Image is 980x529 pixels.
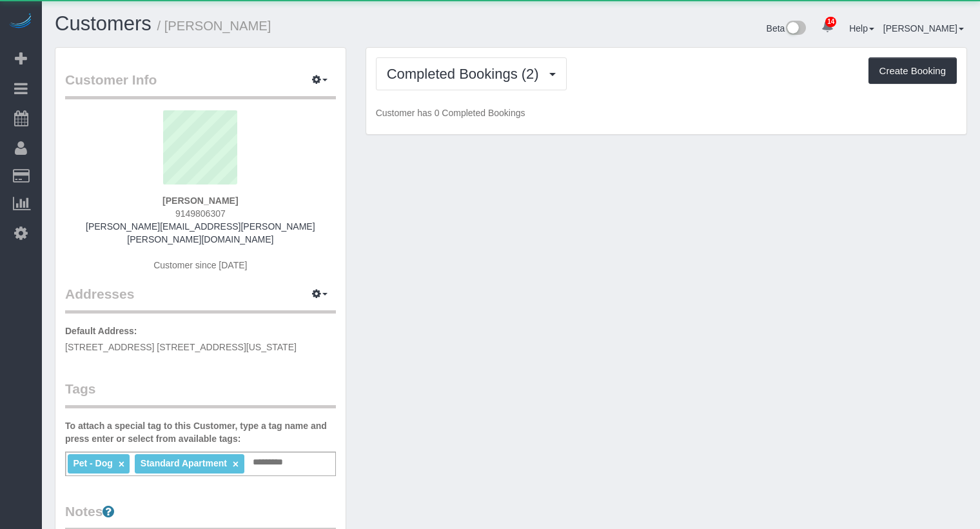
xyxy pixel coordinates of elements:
span: [STREET_ADDRESS] [STREET_ADDRESS][US_STATE] [65,342,297,352]
img: Automaid Logo [8,13,34,31]
p: Customer has 0 Completed Bookings [376,106,957,119]
label: Default Address: [65,324,137,337]
button: Completed Bookings (2) [376,57,567,90]
img: New interface [785,21,806,37]
span: 9149806307 [175,208,226,219]
a: [PERSON_NAME][EMAIL_ADDRESS][PERSON_NAME][PERSON_NAME][DOMAIN_NAME] [86,221,315,245]
label: To attach a special tag to this Customer, type a tag name and press enter or select from availabl... [65,419,336,445]
small: / [PERSON_NAME] [157,19,271,33]
a: Customers [55,12,152,35]
button: Create Booking [868,57,957,85]
span: 14 [825,17,836,27]
span: Completed Bookings (2) [387,66,545,82]
legend: Customer Info [65,70,336,99]
legend: Tags [65,379,336,408]
span: Pet - Dog [73,458,112,468]
a: × [119,459,124,470]
a: Beta [767,23,807,34]
a: × [233,459,239,470]
span: Customer since [DATE] [153,260,247,270]
span: Standard Apartment [141,458,227,468]
a: Help [849,23,874,34]
a: [PERSON_NAME] [883,23,964,34]
a: 14 [815,13,840,41]
strong: [PERSON_NAME] [162,195,238,206]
